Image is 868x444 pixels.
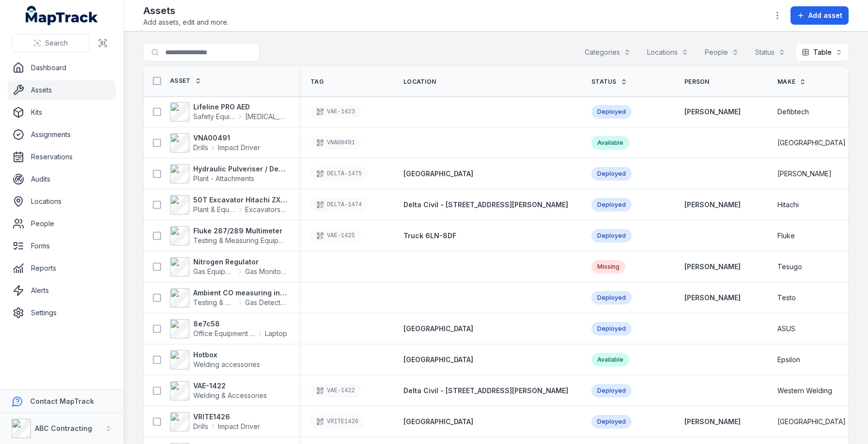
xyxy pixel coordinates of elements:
strong: 8e7c58 [193,319,287,329]
button: People [698,43,745,61]
span: Excavators & Plant [245,205,287,214]
span: Welding & Accessories [193,391,267,399]
a: HotboxWelding accessories [170,350,260,369]
div: DELTA-1475 [310,167,368,181]
button: Locations [641,43,695,61]
div: Deployed [591,291,632,305]
button: Add asset [790,6,849,25]
span: Tag [310,78,324,86]
span: Impact Driver [218,422,260,431]
strong: [PERSON_NAME] [684,417,741,427]
a: Nitrogen RegulatorGas EquipmentGas Monitors - Methane [170,257,287,276]
a: [PERSON_NAME] [684,262,741,272]
h2: Assets [143,4,229,17]
span: Gas Monitors - Methane [245,267,287,276]
strong: Hydraulic Pulveriser / Demolition Shear [193,164,287,174]
span: Add asset [808,11,842,20]
a: 8e7c58Office Equipment & ITLaptop [170,319,287,338]
div: VAE-1423 [310,105,361,119]
strong: Ambient CO measuring instrument [193,288,287,298]
span: Gas Detectors [245,298,287,307]
span: Western Welding [777,386,832,396]
span: Make [777,78,795,86]
a: Alerts [8,281,116,300]
span: Defibtech [777,107,809,117]
div: Deployed [591,229,632,243]
strong: [PERSON_NAME] [684,293,741,303]
a: Kits [8,103,116,122]
a: Settings [8,303,116,322]
button: Search [12,34,90,52]
a: Audits [8,169,116,189]
span: Welding accessories [193,360,260,368]
a: Make [777,78,806,86]
div: VAE-1425 [310,229,361,243]
div: Deployed [591,167,632,181]
span: Drills [193,422,208,431]
a: Reservations [8,147,116,167]
span: Search [45,38,68,48]
strong: VNA00491 [193,133,260,143]
a: 50T Excavator Hitachi ZX350Plant & EquipmentExcavators & Plant [170,195,287,214]
span: Delta Civil - [STREET_ADDRESS][PERSON_NAME] [403,386,568,395]
a: [PERSON_NAME] [684,107,741,117]
a: [GEOGRAPHIC_DATA] [403,169,473,179]
span: Testing & Measuring Equipment [193,236,294,245]
strong: VRITE1426 [193,412,260,422]
strong: Lifeline PRO AED [193,102,287,112]
span: Hitachi [777,200,799,210]
a: [GEOGRAPHIC_DATA] [403,355,473,365]
div: Deployed [591,384,632,398]
span: Delta Civil - [STREET_ADDRESS][PERSON_NAME] [403,200,568,209]
a: VNA00491DrillsImpact Driver [170,133,260,153]
span: [PERSON_NAME] [777,169,832,179]
a: [PERSON_NAME] [684,200,741,210]
a: Assets [8,80,116,100]
a: Truck 6LN-8DF [403,231,456,241]
span: [GEOGRAPHIC_DATA] [403,355,473,364]
span: ASUS [777,324,795,334]
a: Asset [170,77,201,85]
div: Deployed [591,198,632,212]
strong: Contact MapTrack [30,397,94,405]
strong: 50T Excavator Hitachi ZX350 [193,195,287,205]
a: [GEOGRAPHIC_DATA] [403,417,473,427]
a: Forms [8,236,116,256]
a: Locations [8,192,116,211]
a: Reports [8,259,116,278]
button: Categories [578,43,637,61]
div: Available [591,136,629,150]
a: VAE-1422Welding & Accessories [170,381,267,400]
span: Laptop [265,329,287,338]
span: Safety Equipment [193,112,235,122]
a: Assignments [8,125,116,144]
span: [GEOGRAPHIC_DATA] [777,138,846,148]
div: VRITE1426 [310,415,364,429]
strong: ABC Contracting [35,424,92,432]
div: VNA00491 [310,136,361,150]
div: VAE-1422 [310,384,361,398]
button: Table [795,43,849,61]
a: Hydraulic Pulveriser / Demolition ShearPlant - Attachments [170,164,287,184]
strong: Hotbox [193,350,260,360]
span: Tesugo [777,262,802,272]
div: Deployed [591,105,632,119]
span: Truck 6LN-8DF [403,231,456,240]
div: Available [591,353,629,367]
span: Asset [170,77,191,85]
span: Fluke [777,231,795,241]
button: Status [749,43,791,61]
a: Delta Civil - [STREET_ADDRESS][PERSON_NAME] [403,200,568,210]
span: Plant & Equipment [193,205,235,214]
span: [GEOGRAPHIC_DATA] [403,324,473,333]
a: People [8,214,116,233]
a: Status [591,78,627,86]
strong: Fluke 287/289 Multimeter [193,226,287,236]
span: [GEOGRAPHIC_DATA] [403,417,473,426]
span: [MEDICAL_DATA] [245,112,287,122]
span: Impact Driver [218,143,260,153]
a: Lifeline PRO AEDSafety Equipment[MEDICAL_DATA] [170,102,287,122]
div: DELTA-1474 [310,198,368,212]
